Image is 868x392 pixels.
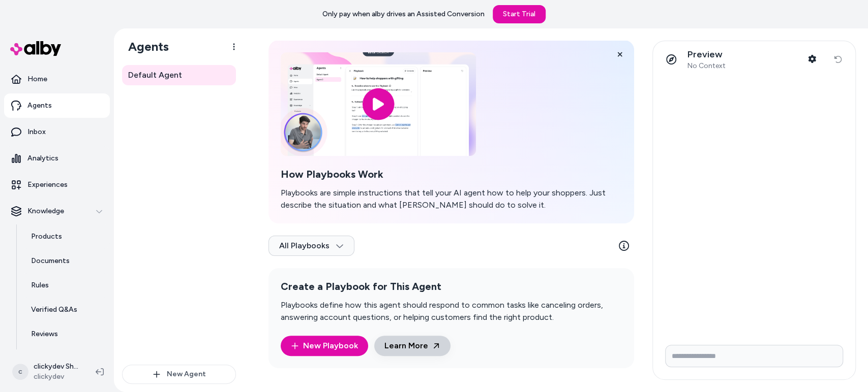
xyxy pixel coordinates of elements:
a: Rules [21,273,110,298]
h2: How Playbooks Work [281,168,622,181]
button: cclickydev Shopifyclickydev [6,355,87,388]
img: alby Logo [10,41,61,56]
input: Write your prompt here [665,345,843,367]
p: Agents [27,101,52,111]
span: clickydev [34,372,79,382]
h2: Create a Playbook for This Agent [281,280,622,293]
a: Inbox [4,120,110,144]
a: Products [21,224,110,249]
button: All Playbooks [268,236,354,256]
button: Knowledge [4,199,110,223]
button: New Agent [122,365,236,384]
a: Agents [4,93,110,118]
a: Default Agent [122,65,236,85]
a: Learn More [374,336,451,356]
p: Only pay when alby drives an Assisted Conversion [322,9,485,19]
p: Analytics [27,153,58,164]
span: No Context [687,61,726,71]
span: All Playbooks [279,241,344,251]
span: Default Agent [128,69,182,81]
p: Rules [31,280,49,290]
p: clickydev Shopify [34,362,79,372]
p: Playbooks are simple instructions that tell your AI agent how to help your shoppers. Just describ... [281,187,622,211]
p: Home [27,74,47,84]
a: Documents [21,249,110,273]
h1: Agents [120,39,169,54]
a: Verified Q&As [21,298,110,322]
a: Home [4,67,110,91]
p: Products [31,232,62,242]
p: Verified Q&As [31,305,77,315]
p: Knowledge [27,206,64,216]
p: Reviews [31,329,58,339]
a: Start Trial [493,5,546,23]
p: Documents [31,256,70,266]
a: Analytics [4,146,110,171]
p: Preview [687,49,726,60]
a: Experiences [4,173,110,197]
a: Reviews [21,322,110,346]
p: Playbooks define how this agent should respond to common tasks like canceling orders, answering a... [281,299,622,323]
p: Experiences [27,180,68,190]
p: Inbox [27,127,46,137]
span: c [12,364,28,380]
a: New Playbook [281,336,368,356]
